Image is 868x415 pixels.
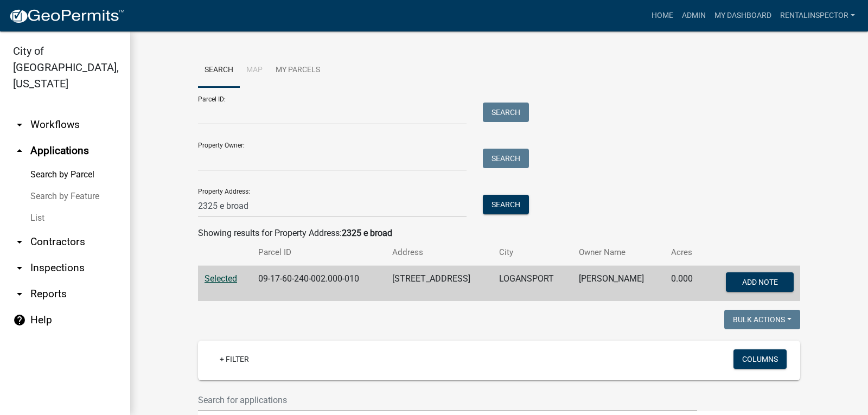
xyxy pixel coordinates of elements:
[572,240,664,265] th: Owner Name
[493,240,572,265] th: City
[13,235,26,248] i: arrow_drop_down
[776,5,859,26] a: rentalinspector
[211,349,258,369] a: + Filter
[483,149,529,168] button: Search
[205,273,237,284] a: Selected
[742,278,777,286] span: Add Note
[493,266,572,302] td: LOGANSPORT
[252,240,386,265] th: Parcel ID
[198,53,240,88] a: Search
[647,5,678,26] a: Home
[386,266,493,302] td: [STREET_ADDRESS]
[483,103,529,122] button: Search
[13,288,26,301] i: arrow_drop_down
[269,53,327,88] a: My Parcels
[386,240,493,265] th: Address
[198,389,697,411] input: Search for applications
[342,228,392,238] strong: 2325 e broad
[483,195,529,214] button: Search
[198,227,800,240] div: Showing results for Property Address:
[252,266,386,302] td: 09-17-60-240-002.000-010
[13,261,26,274] i: arrow_drop_down
[665,240,705,265] th: Acres
[726,272,794,292] button: Add Note
[13,144,26,157] i: arrow_drop_up
[710,5,776,26] a: My Dashboard
[678,5,710,26] a: Admin
[665,266,705,302] td: 0.000
[733,349,787,369] button: Columns
[572,266,664,302] td: [PERSON_NAME]
[724,310,800,329] button: Bulk Actions
[13,118,26,131] i: arrow_drop_down
[13,314,26,327] i: help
